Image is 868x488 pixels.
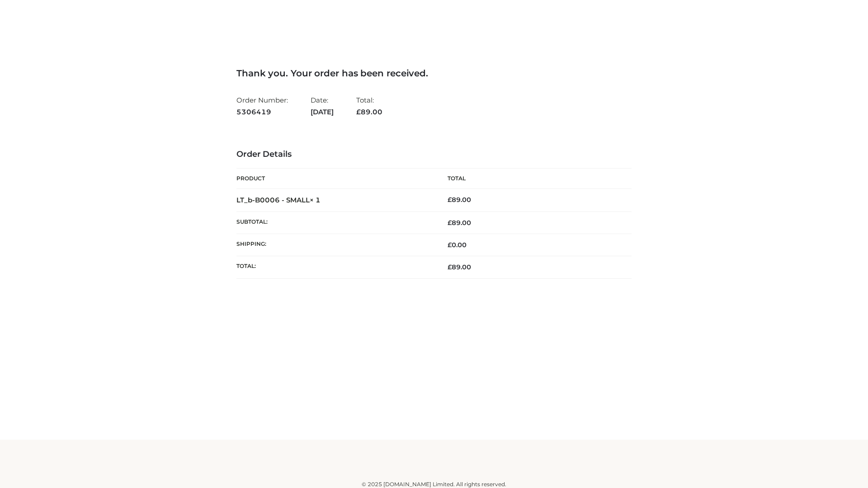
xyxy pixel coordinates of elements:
[448,196,452,204] span: £
[448,263,452,271] span: £
[448,241,452,249] span: £
[236,256,434,278] th: Total:
[448,241,467,249] bdi: 0.00
[448,196,471,204] bdi: 89.00
[236,150,632,160] h3: Order Details
[448,219,471,227] span: 89.00
[236,196,321,204] strong: LT_b-B0006 - SMALL
[356,108,361,116] span: £
[448,219,452,227] span: £
[311,106,334,118] strong: [DATE]
[434,169,632,189] th: Total
[356,108,382,116] span: 89.00
[236,169,434,189] th: Product
[236,106,288,118] strong: 5306419
[236,211,434,234] th: Subtotal:
[236,92,288,120] li: Order Number:
[356,92,382,120] li: Total:
[310,196,321,204] strong: × 1
[448,263,471,271] span: 89.00
[236,68,632,79] h3: Thank you. Your order has been received.
[236,234,434,256] th: Shipping:
[311,92,334,120] li: Date:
